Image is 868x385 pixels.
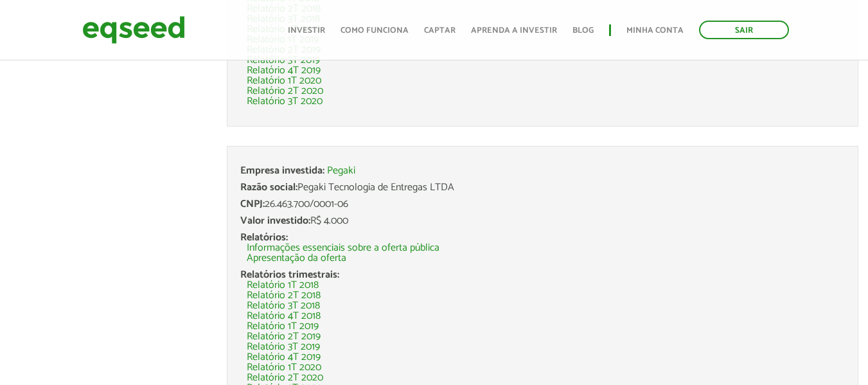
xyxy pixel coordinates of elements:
[247,243,439,253] a: Informações essenciais sobre a oferta pública
[247,321,319,332] a: Relatório 1T 2019
[247,66,321,76] a: Relatório 4T 2019
[240,162,324,179] span: Empresa investida:
[247,55,320,66] a: Relatório 3T 2019
[82,13,185,47] img: EqSeed
[240,183,845,193] div: Pegaki Tecnologia de Entregas LTDA
[288,26,325,35] a: Investir
[247,363,321,373] a: Relatório 1T 2020
[240,179,297,196] span: Razão social:
[471,26,557,35] a: Aprenda a investir
[240,229,288,246] span: Relatórios:
[572,26,594,35] a: Blog
[247,301,320,311] a: Relatório 3T 2018
[247,253,346,264] a: Apresentação da oferta
[699,21,789,39] a: Sair
[240,266,339,283] span: Relatórios trimestrais:
[247,332,321,342] a: Relatório 2T 2019
[247,280,319,291] a: Relatório 1T 2018
[247,86,323,96] a: Relatório 2T 2020
[240,212,310,229] span: Valor investido:
[247,373,323,383] a: Relatório 2T 2020
[626,26,684,35] a: Minha conta
[424,26,456,35] a: Captar
[247,342,320,352] a: Relatório 3T 2019
[341,26,409,35] a: Como funciona
[247,352,321,363] a: Relatório 4T 2019
[247,311,321,321] a: Relatório 4T 2018
[240,195,265,213] span: CNPJ:
[247,96,323,107] a: Relatório 3T 2020
[247,291,321,301] a: Relatório 2T 2018
[247,76,321,86] a: Relatório 1T 2020
[240,199,845,210] div: 26.463.700/0001-06
[327,166,355,176] a: Pegaki
[240,216,845,226] div: R$ 4.000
